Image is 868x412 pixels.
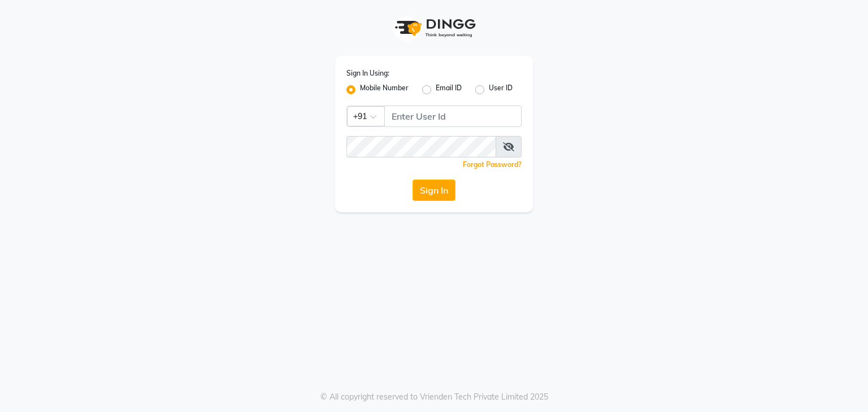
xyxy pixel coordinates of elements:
[389,11,479,45] img: logo1.svg
[413,179,455,201] button: Sign In
[436,83,462,97] label: Email ID
[346,68,389,78] label: Sign In Using:
[346,136,496,157] input: Username
[384,106,522,127] input: Username
[463,160,522,169] a: Forgot Password?
[489,83,513,97] label: User ID
[360,83,409,97] label: Mobile Number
